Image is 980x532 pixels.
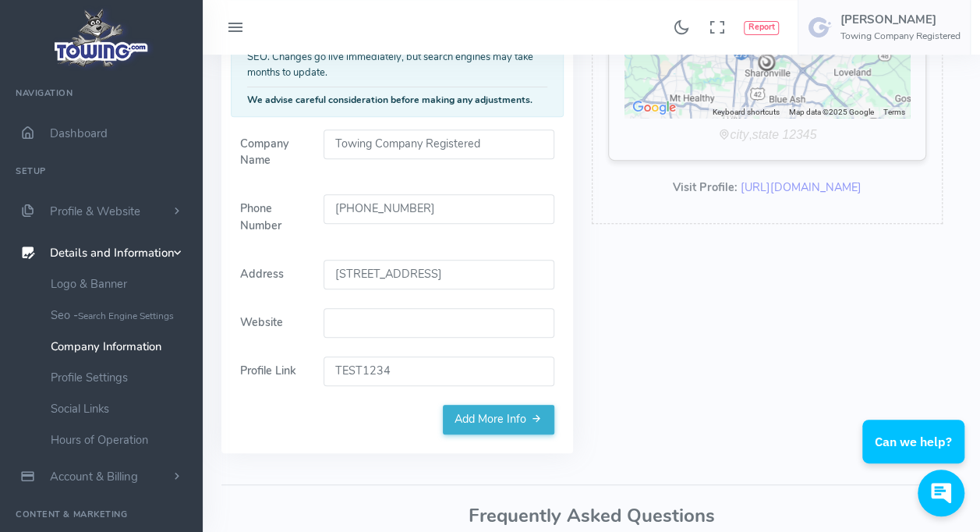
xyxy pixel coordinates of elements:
label: Address [231,260,314,289]
a: Logo & Banner [39,268,203,300]
h6: Towing Company Registered [840,31,961,41]
span: Map data ©2025 Google [789,108,874,116]
i: state [752,128,778,141]
a: Hours of Operation [39,424,203,456]
b: Visit Profile: [673,179,738,195]
a: Company Information [39,331,203,362]
img: user-image [808,15,833,40]
img: Google [628,98,680,118]
small: Search Engine Settings [78,310,174,322]
a: Profile Settings [39,362,203,393]
i: city [730,128,748,141]
label: Website [231,308,314,338]
p: Editing this data may significantly impact your [DOMAIN_NAME] SEO. Changes go live immediately, b... [247,35,547,80]
a: Terms (opens in new tab) [883,108,905,116]
a: Seo -Search Engine Settings [39,300,203,331]
span: Account & Billing [50,469,138,484]
label: Company Name [231,129,314,176]
i: 12345 [782,128,816,141]
input: Enter a location [324,260,554,289]
iframe: Conversations [851,377,980,532]
button: Keyboard shortcuts [713,107,780,118]
span: Details and Information [50,246,175,261]
div: , [624,126,911,144]
h6: We advise careful consideration before making any adjustments. [247,95,547,105]
a: [URL][DOMAIN_NAME] [741,179,861,195]
a: Open this area in Google Maps (opens a new window) [628,98,680,118]
span: Dashboard [50,126,108,141]
a: Add More Info [443,405,554,434]
button: Report [744,21,779,35]
h3: Frequently Asked Questions [221,505,961,526]
span: Profile & Website [50,204,140,219]
a: Social Links [39,393,203,424]
label: Profile Link [231,356,314,386]
h5: [PERSON_NAME] [840,13,961,26]
img: logo [49,5,154,71]
label: Phone Number [231,194,314,241]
